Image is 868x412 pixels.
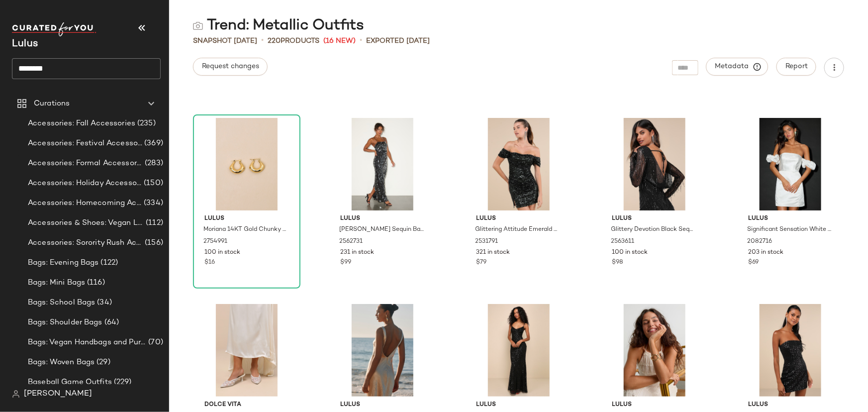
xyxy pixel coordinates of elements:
span: Accessories: Sorority Rush Accessories [28,237,143,249]
span: $99 [340,258,351,267]
span: $16 [204,258,215,267]
span: (34) [95,297,112,309]
span: • [360,35,362,47]
span: (334) [142,198,163,209]
p: Exported [DATE] [366,36,430,46]
span: • [261,35,264,47]
img: 2754991_02_topdown_2025-08-01.jpg [196,118,297,210]
span: (29) [95,357,110,368]
span: Lulus [612,401,697,410]
span: (229) [112,377,132,388]
span: (64) [102,317,119,328]
span: 2562731 [339,237,363,246]
span: Lulus [748,401,833,410]
img: 12678921_2565871.jpg [196,304,297,397]
img: 2562731_2_02_front_Retakes_2025-08-11.jpg [332,118,433,210]
span: Significant Sensation White Satin Off-the-Shoulder Mini Dress [747,225,832,234]
span: Bags: Vegan Handbags and Purses [28,337,146,348]
span: Metadata [715,62,760,71]
span: 2531791 [476,237,498,246]
span: (112) [144,217,163,229]
div: Products [268,36,319,46]
span: 2563611 [611,237,635,246]
span: Current Company Name [12,39,38,49]
span: Bags: School Bags [28,297,95,309]
span: $69 [748,258,759,267]
button: Metadata [706,58,769,76]
span: Report [785,63,808,71]
span: [PERSON_NAME] [24,388,92,400]
img: 12318581_2563611.jpg [604,118,705,210]
img: 2719991_01_OM_2025-07-23.jpg [604,304,705,397]
span: $79 [477,258,487,267]
span: (369) [142,138,163,149]
span: Curations [34,98,70,109]
img: 2082716_2_01_hero_Retakes_2025-06-12.jpg [740,118,841,210]
span: Accessories: Festival Accessories [28,138,142,149]
span: 203 in stock [748,248,783,257]
button: Request changes [193,58,268,76]
span: $98 [612,258,623,267]
span: (156) [143,237,163,249]
span: 100 in stock [612,248,648,257]
span: (122) [99,257,118,269]
span: Dolce Vita [204,401,289,410]
span: Lulus [612,214,697,223]
span: 100 in stock [204,248,240,257]
span: Bags: Shoulder Bags [28,317,102,328]
span: 321 in stock [477,248,510,257]
img: 11110381_2255556.jpg [469,304,569,397]
span: Bags: Evening Bags [28,257,99,269]
img: svg%3e [193,21,203,31]
span: Baseball Game Outfits [28,377,112,388]
span: (235) [135,118,156,129]
span: Moriana 14KT Gold Chunky Hoop Earrings [203,225,288,234]
span: (16 New) [323,36,356,46]
span: 2754991 [203,237,227,246]
img: 12620821_2616651.jpg [332,304,433,397]
span: Bags: Mini Bags [28,277,85,289]
span: (70) [146,337,163,348]
span: Lulus [477,214,561,223]
span: 220 [268,37,281,45]
span: (150) [142,178,163,189]
span: Accessories: Fall Accessories [28,118,135,129]
img: 12206921_2559771.jpg [740,304,841,397]
span: Lulus [748,214,833,223]
span: (283) [143,158,163,169]
span: Accessories: Holiday Accessories [28,178,142,189]
span: 2082716 [747,237,772,246]
span: Snapshot [DATE] [193,36,257,46]
div: Trend: Metallic Outfits [193,16,364,36]
span: Lulus [340,214,425,223]
button: Report [776,58,816,76]
img: cfy_white_logo.C9jOOHJF.svg [12,22,96,36]
span: [PERSON_NAME] Sequin Backless Maxi Dress [339,225,424,234]
span: Glittery Devotion Black Sequin Fringe Maxi Dress [611,225,696,234]
img: 12168281_2531791.jpg [469,118,569,210]
span: Accessories: Formal Accessories [28,158,143,169]
span: 231 in stock [340,248,374,257]
span: Accessories: Homecoming Accessories [28,198,142,209]
span: Accessories & Shoes: Vegan Leather [28,217,144,229]
span: Lulus [204,214,289,223]
span: Request changes [201,63,259,71]
span: Lulus [340,401,425,410]
span: Glittering Attitude Emerald Sequin Off-the-Shoulder Mini Dress [476,225,560,234]
img: svg%3e [12,390,20,398]
span: (116) [85,277,105,289]
span: Bags: Woven Bags [28,357,95,368]
span: Lulus [477,401,561,410]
